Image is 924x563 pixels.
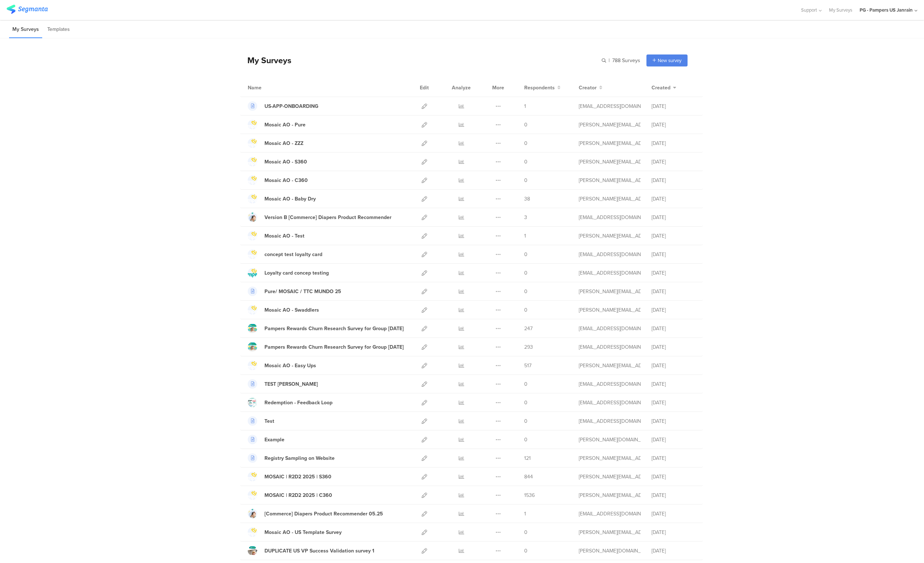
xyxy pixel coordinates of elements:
div: [DATE] [652,102,695,110]
a: Loyalty card concep testing [248,268,329,278]
div: Mosaic AO - Pure [264,121,306,129]
div: [DATE] [652,399,695,406]
div: martens.j.1@pg.com [579,380,641,388]
a: Pampers Rewards Churn Research Survey for Group [DATE] [248,342,404,352]
div: hougui.yh.1@pg.com [579,214,641,221]
span: 121 [524,454,531,462]
div: Mosaic AO - S360 [264,158,307,166]
span: 0 [524,399,527,406]
div: [DATE] [652,269,695,277]
div: simanski.c@pg.com [579,232,641,240]
div: simanski.c@pg.com [579,454,641,462]
span: 1 [524,510,526,518]
a: Pampers Rewards Churn Research Survey for Group [DATE] [248,324,404,333]
a: US-APP-ONBOARDING [248,101,318,111]
div: [DATE] [652,158,695,166]
div: Pure/ MOSAIC / TTC MUNDO 25 [264,288,341,295]
a: Mosaic AO - C360 [248,175,308,185]
a: Mosaic AO - Easy Ups [248,361,316,370]
span: 0 [524,251,527,258]
div: simanski.c@pg.com [579,306,641,314]
div: simanski.c@pg.com [579,139,641,147]
div: [DATE] [652,121,695,129]
div: simanski.c@pg.com [579,158,641,166]
a: Mosaic AO - Baby Dry [248,194,316,203]
a: Mosaic AO - Test [248,231,304,240]
span: 0 [524,177,527,184]
div: simanski.c@pg.com [579,528,641,536]
div: Registry Sampling on Website [264,454,335,462]
a: Pure/ MOSAIC / TTC MUNDO 25 [248,287,341,296]
span: 0 [524,417,527,425]
span: 293 [524,343,533,351]
div: [DATE] [652,547,695,555]
div: MOSAIC | R2D2 2025 | S360 [264,473,331,481]
span: 0 [524,547,527,555]
div: [DATE] [652,436,695,443]
a: Mosaic AO - Swaddlers [248,305,319,315]
a: Mosaic AO - S360 [248,157,307,166]
div: Mosaic AO - Baby Dry [264,195,316,203]
div: Pampers Rewards Churn Research Survey for Group 1 July 2025 [264,343,404,351]
span: 0 [524,306,527,314]
a: Version B [Commerce] Diapers Product Recommender [248,212,391,222]
a: [Commerce] Diapers Product Recommender 05.25 [248,509,383,518]
a: DUPLICATE US VP Success Validation survey 1 [248,546,374,555]
span: 517 [524,362,531,369]
div: Mosaic AO - Test [264,232,304,240]
button: Respondents [524,84,561,92]
span: 788 Surveys [612,57,640,64]
div: csordas.lc@pg.com [579,547,641,555]
span: 844 [524,473,533,481]
a: MOSAIC | R2D2 2025 | C360 [248,490,332,500]
div: simanski.c@pg.com [579,195,641,203]
div: Analyze [450,78,472,97]
div: [DATE] [652,177,695,184]
div: simanski.c@pg.com [579,177,641,184]
div: [DATE] [652,139,695,147]
div: TEST Jasmin [264,380,318,388]
div: fjaili.r@pg.com [579,325,641,332]
div: cardosoteixeiral.c@pg.com [579,251,641,258]
span: Respondents [524,84,555,92]
div: MOSAIC | R2D2 2025 | C360 [264,491,332,499]
a: Test [248,416,274,426]
div: [DATE] [652,195,695,203]
div: [DATE] [652,343,695,351]
span: 0 [524,528,527,536]
a: MOSAIC | R2D2 2025 | S360 [248,472,331,481]
div: [DATE] [652,473,695,481]
button: Created [652,84,676,92]
img: segmanta logo [7,5,48,14]
div: [DATE] [652,251,695,258]
div: cardosoteixeiral.c@pg.com [579,269,641,277]
li: My Surveys [9,21,42,38]
div: [Commerce] Diapers Product Recommender 05.25 [264,510,383,518]
div: Example [264,436,284,443]
div: dova.c@pg.com [579,510,641,518]
div: Redemption - Feedback Loop [264,399,332,406]
span: Support [801,7,817,13]
div: zanolla.l@pg.com [579,417,641,425]
div: Mosaic AO - Easy Ups [264,362,316,369]
span: | [608,57,611,64]
span: 0 [524,269,527,277]
span: 0 [524,380,527,388]
span: 1 [524,232,526,240]
div: zanolla.l@pg.com [579,399,641,406]
a: Registry Sampling on Website [248,453,335,463]
span: 1 [524,102,526,110]
div: Mosaic AO - C360 [264,177,308,184]
div: fjaili.r@pg.com [579,343,641,351]
button: Creator [579,84,602,92]
a: Example [248,435,284,444]
a: Redemption - Feedback Loop [248,398,332,407]
div: Name [248,84,291,92]
div: simanski.c@pg.com [579,491,641,499]
span: Created [652,84,670,92]
a: Mosaic AO - US Template Survey [248,527,342,537]
div: DUPLICATE US VP Success Validation survey 1 [264,547,374,555]
span: Creator [579,84,597,92]
div: simanski.c@pg.com [579,473,641,481]
span: New survey [658,57,681,64]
